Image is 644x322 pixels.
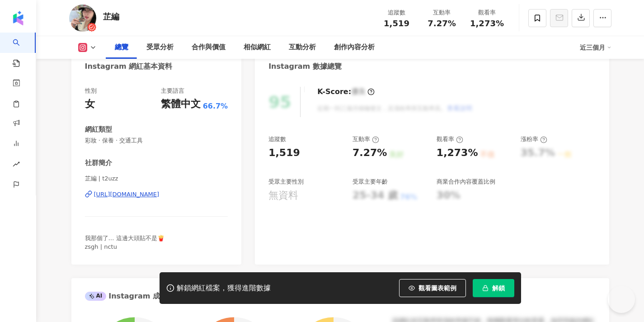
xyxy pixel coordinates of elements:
[428,19,456,28] span: 7.27%
[85,190,228,199] a: [URL][DOMAIN_NAME]
[85,62,173,71] div: Instagram 網紅基本資料
[13,33,31,68] a: search
[13,155,20,175] span: rise
[85,87,97,95] div: 性別
[384,19,409,28] span: 1,519
[437,135,463,143] div: 觀看率
[334,42,375,53] div: 創作內容分析
[580,40,611,55] div: 近三個月
[115,42,128,53] div: 總覽
[103,11,119,22] div: 芷編
[425,8,459,17] div: 互動率
[268,135,286,143] div: 追蹤數
[353,146,387,160] div: 7.27%
[69,5,96,32] img: KOL Avatar
[85,175,228,183] span: 芷編 | t2uzz
[146,42,174,53] div: 受眾分析
[268,178,304,186] div: 受眾主要性別
[473,279,514,297] button: 解鎖
[192,42,226,53] div: 合作與價值
[85,235,165,250] span: 我那個了… 這邊大頭貼不是🍟 zsgh | nctu
[11,11,25,25] img: logo icon
[203,101,228,111] span: 66.7%
[85,137,228,145] span: 彩妝 · 保養 · 交通工具
[85,158,112,168] div: 社群簡介
[470,8,504,17] div: 觀看率
[177,284,271,293] div: 解鎖網紅檔案，獲得進階數據
[418,284,456,292] span: 觀看圖表範例
[244,42,271,53] div: 相似網紅
[353,178,388,186] div: 受眾主要年齡
[161,87,184,95] div: 主要語言
[85,125,112,134] div: 網紅類型
[521,135,547,143] div: 漲粉率
[317,87,375,97] div: K-Score :
[380,8,414,17] div: 追蹤數
[353,135,379,143] div: 互動率
[94,190,160,199] div: [URL][DOMAIN_NAME]
[268,146,300,160] div: 1,519
[268,189,298,203] div: 無資料
[289,42,316,53] div: 互動分析
[268,62,342,71] div: Instagram 數據總覽
[161,97,201,111] div: 繁體中文
[492,284,505,292] span: 解鎖
[437,178,495,186] div: 商業合作內容覆蓋比例
[85,97,95,111] div: 女
[437,146,478,160] div: 1,273%
[399,279,466,297] button: 觀看圖表範例
[470,19,504,28] span: 1,273%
